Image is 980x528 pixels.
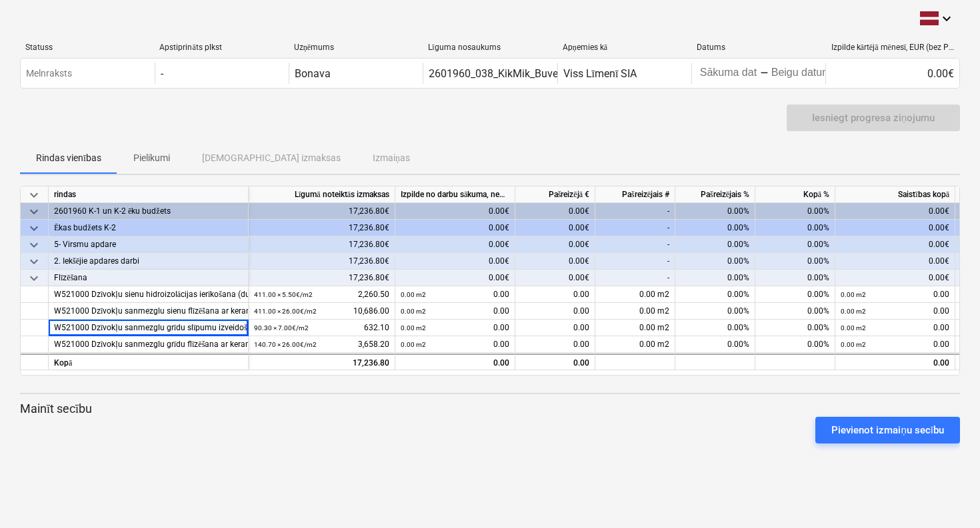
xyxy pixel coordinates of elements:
div: Līgumā noteiktās izmaksas [249,186,395,203]
div: 2,260.50 [254,286,389,303]
div: W521000 Dzīvokļu sanmezglu sienu flīzēšana ar keramikas flīzēm(darbs) [54,303,243,320]
div: 0.00 [515,336,595,353]
div: Apņemies kā [563,43,686,53]
span: keyboard_arrow_down [26,254,42,270]
small: 140.70 × 26.00€ / m2 [254,341,317,348]
div: 17,236.80€ [249,253,395,270]
div: 0.00€ [825,63,959,84]
div: 2. Iekšējie apdares darbi [54,253,243,270]
div: W521000 Dzīvokļu sanmezglu grīdu slīpumu izveidošana un hidroizolācijas ierīkošana(darbs) [54,320,243,336]
div: 0.00 [515,286,595,303]
div: 0.00 [401,320,509,336]
div: Uzņēmums [294,43,417,53]
div: - [595,220,675,236]
div: 0.00 [401,336,509,353]
div: - [595,270,675,286]
div: 0.00% [755,286,835,303]
small: 0.00 m2 [841,341,866,348]
p: Mainīt secību [20,401,960,417]
div: 0.00 [401,286,509,303]
small: 411.00 × 26.00€ / m2 [254,308,317,315]
div: - [595,253,675,270]
div: 0.00% [675,303,755,320]
div: Datums [697,43,820,52]
div: 0.00 [401,303,509,320]
p: Melnraksts [26,67,72,81]
div: W521000 Dzīvokļu sanmezglu grīdu flīzēšana ar keramikas flīzēm (darbs) [54,336,243,353]
small: 0.00 m2 [841,291,866,298]
div: Flīzēšana [54,270,243,286]
div: 632.10 [254,320,389,336]
div: rindas [49,186,249,203]
div: 0.00% [755,270,835,286]
div: - [595,203,675,220]
span: keyboard_arrow_down [26,270,42,286]
div: Statuss [25,43,149,52]
div: 17,236.80€ [249,203,395,220]
div: 0.00 [841,336,949,353]
div: Pašreizējā € [515,186,595,203]
div: 0.00€ [515,220,595,236]
small: 0.00 m2 [841,324,866,332]
div: 0.00€ [835,203,955,220]
div: 0.00€ [395,253,515,270]
div: 0.00€ [835,270,955,286]
div: 0.00€ [515,236,595,253]
div: 17,236.80€ [249,270,395,286]
div: 0.00€ [515,270,595,286]
div: 0.00% [675,286,755,303]
small: 0.00 m2 [401,308,426,315]
span: keyboard_arrow_down [26,220,42,236]
small: 90.30 × 7.00€ / m2 [254,324,309,332]
div: Bonava [295,67,331,80]
input: Beigu datums [769,64,831,83]
div: 0.00 m2 [595,286,675,303]
div: 10,686.00 [254,303,389,320]
div: Kopā % [755,186,835,203]
div: - [161,67,163,80]
div: Ēkas budžets K-2 [54,220,243,236]
p: Pielikumi [133,151,170,165]
div: Saistības kopā [835,186,955,203]
span: keyboard_arrow_down [26,204,42,220]
div: W521000 Dzīvokļu sienu hidroizolācijas ierīkošana (dušas zonās)(darbs) [54,286,243,303]
div: Izpilde no darbu sākuma, neskaitot kārtējā mēneša izpildi [395,186,515,203]
div: - [595,236,675,253]
div: Pašreizējais % [675,186,755,203]
div: 0.00€ [835,220,955,236]
div: 0.00% [675,220,755,236]
p: Rindas vienības [36,151,101,165]
div: 17,236.80€ [249,236,395,253]
div: 0.00% [675,236,755,253]
span: keyboard_arrow_down [26,187,42,203]
div: 0.00€ [515,253,595,270]
div: 0.00 m2 [595,336,675,353]
div: Pašreizējais # [595,186,675,203]
div: 0.00€ [395,203,515,220]
div: 0.00 [835,354,955,370]
div: 0.00% [755,253,835,270]
div: 0.00€ [395,270,515,286]
div: 0.00 [841,303,949,320]
div: 0.00% [675,336,755,353]
div: - [760,69,769,77]
i: keyboard_arrow_down [939,11,955,27]
div: 2601960 K-1 un K-2 ēku budžets [54,203,243,220]
div: Kopā [49,354,249,370]
small: 0.00 m2 [401,341,426,348]
div: 0.00€ [395,220,515,236]
div: 0.00% [755,236,835,253]
div: 0.00€ [395,236,515,253]
div: Viss Līmenī SIA [563,67,637,80]
small: 0.00 m2 [841,308,866,315]
div: 0.00% [675,203,755,220]
div: Apstiprināts plkst [159,43,283,53]
div: 0.00% [755,320,835,336]
div: 17,236.80€ [249,220,395,236]
div: 0.00 [515,320,595,336]
div: 0.00% [675,320,755,336]
small: 0.00 m2 [401,324,426,332]
div: 0.00 [515,354,595,370]
div: 0.00% [675,253,755,270]
button: Pievienot izmaiņu secību [815,417,960,443]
